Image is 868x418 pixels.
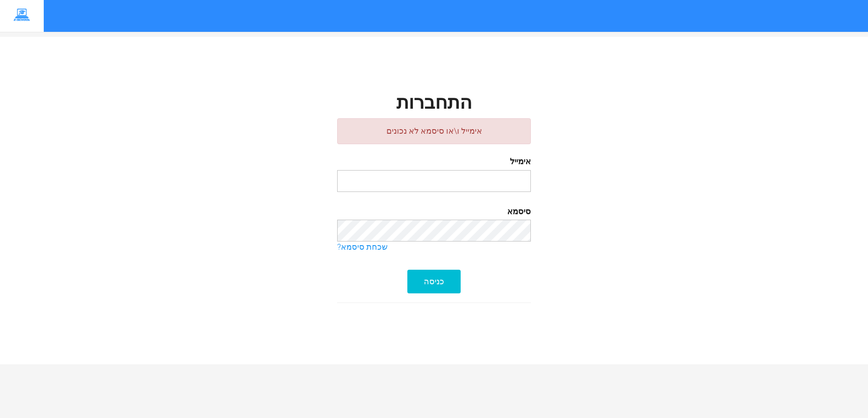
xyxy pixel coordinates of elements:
[337,118,531,145] div: אימייל ו\או סיסמא לא נכונים
[7,7,37,24] img: Z-School logo
[337,93,531,114] h3: התחברות
[337,242,531,253] a: שכחת סיסמא?
[337,156,531,168] label: אימייל
[337,206,531,218] label: סיסמא
[407,270,461,294] div: כניסה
